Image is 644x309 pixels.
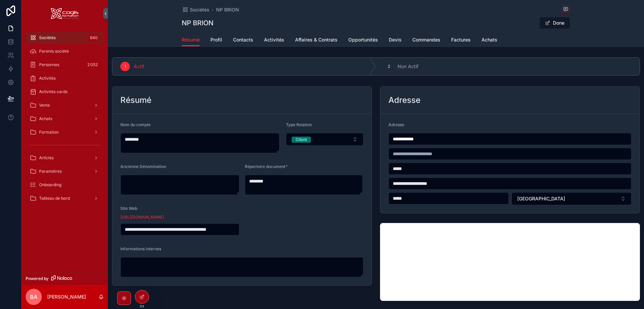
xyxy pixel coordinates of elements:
[26,99,104,111] a: Vente
[22,27,108,213] div: scrollable content
[182,34,200,47] a: Résumé
[388,122,404,127] span: Adresse
[39,130,59,135] span: Formation
[30,293,37,301] span: BA
[26,86,104,98] a: Activités cards
[451,36,471,43] span: Factures
[26,45,104,57] a: Parents société
[47,293,86,300] p: [PERSON_NAME]
[85,61,100,69] div: 2 052
[134,63,144,70] span: Actif
[26,179,104,191] a: Onboarding
[190,6,209,13] span: Sociétés
[39,76,56,81] span: Activités
[451,34,471,47] a: Factures
[295,36,338,43] span: Affaires & Contrats
[182,36,200,43] span: Résumé
[286,133,363,146] button: Select Button
[539,17,570,29] button: Done
[39,103,50,108] span: Vente
[233,36,253,43] span: Contacts
[39,169,62,174] span: Paramètres
[39,35,56,40] span: Sociétés
[120,164,166,169] span: Ancienne Dénomination
[39,62,59,67] span: Personnes
[296,137,307,143] div: Client
[348,34,378,47] a: Opportunités
[26,113,104,125] a: Achats
[388,64,390,69] span: 2
[216,6,239,13] a: NP BRION
[245,164,285,169] span: Répertoire document
[26,192,104,204] a: Tableau de bord
[233,34,253,47] a: Contacts
[292,136,311,143] button: Unselect CLIENT
[120,95,151,106] h2: Résumé
[210,34,222,47] a: Profil
[120,122,151,127] span: Nom du compte
[26,276,49,281] span: Powered by
[264,34,284,47] a: Activités
[295,34,338,47] a: Affaires & Contrats
[398,63,418,70] span: Non Actif
[39,196,70,201] span: Tableau de bord
[39,89,67,94] span: Activités cards
[120,206,137,211] span: Site Web
[26,32,104,44] a: Sociétés640
[389,34,402,47] a: Devis
[264,36,284,43] span: Activités
[481,34,497,47] a: Achats
[39,49,69,54] span: Parents société
[389,36,402,43] span: Devis
[412,34,440,47] a: Commandes
[517,195,565,202] span: [GEOGRAPHIC_DATA]
[51,8,79,19] img: App logo
[39,116,52,121] span: Achats
[388,95,420,106] h2: Adresse
[39,155,54,161] span: Articles
[182,6,209,13] a: Sociétés
[182,18,213,28] h1: NP BRION
[481,36,497,43] span: Achats
[26,72,104,84] a: Activités
[120,246,161,251] span: Informations internes
[511,192,632,205] button: Select Button
[210,36,222,43] span: Profil
[124,64,126,69] span: 1
[39,182,61,188] span: Onboarding
[286,122,312,127] span: Type Relation
[26,126,104,138] a: Formation
[412,36,440,43] span: Commandes
[26,152,104,164] a: Articles
[348,36,378,43] span: Opportunités
[26,59,104,71] a: Personnes2 052
[22,272,108,285] a: Powered by
[88,34,100,42] div: 640
[26,165,104,177] a: Paramètres
[120,215,164,220] a: [URL][DOMAIN_NAME]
